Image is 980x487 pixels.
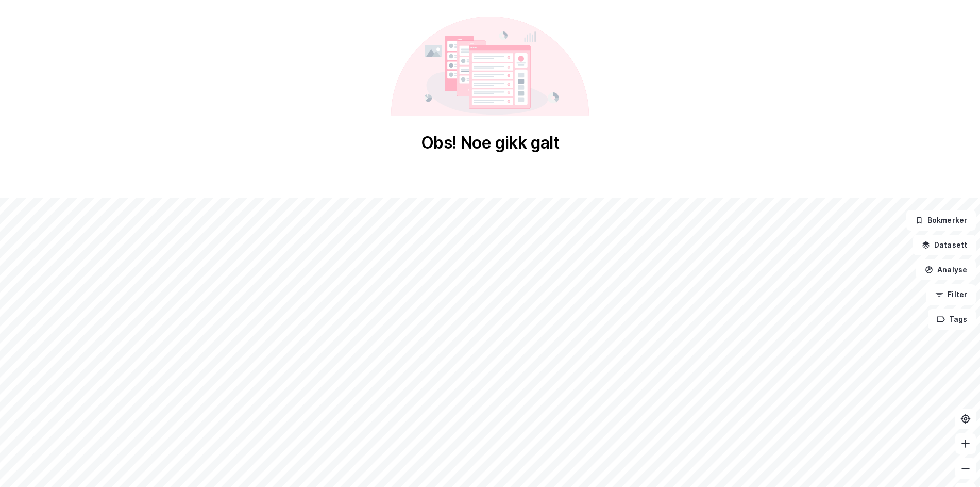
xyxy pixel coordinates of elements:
button: Filter [926,284,976,305]
div: Obs! Noe gikk galt [421,133,560,153]
button: Datasett [913,235,976,255]
button: Analyse [916,259,976,280]
button: Bokmerker [906,210,976,231]
button: Tags [928,309,976,330]
div: Kontrollprogram for chat [928,437,980,487]
iframe: Chat Widget [928,437,980,487]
